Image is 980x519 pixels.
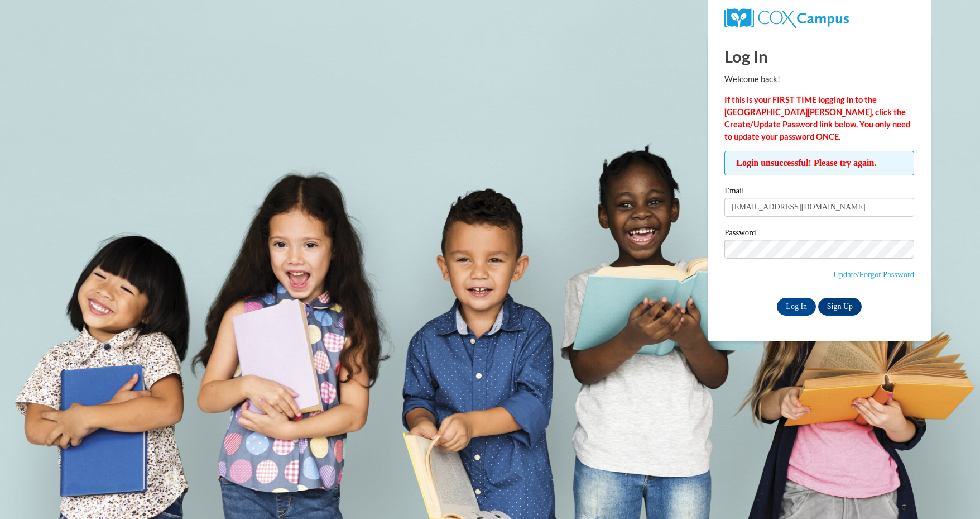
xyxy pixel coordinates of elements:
[724,95,910,141] strong: If this is your FIRST TIME logging in to the [GEOGRAPHIC_DATA][PERSON_NAME], click the Create/Upd...
[724,187,914,198] label: Email
[724,73,914,85] p: Welcome back!
[724,228,914,240] label: Password
[724,45,914,68] h1: Log In
[724,13,849,22] a: COX Campus
[724,151,914,175] span: Login unsuccessful! Please try again.
[724,8,849,28] img: COX Campus
[777,298,816,316] input: Log In
[833,270,914,279] a: Update/Forgot Password
[818,298,862,316] a: Sign Up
